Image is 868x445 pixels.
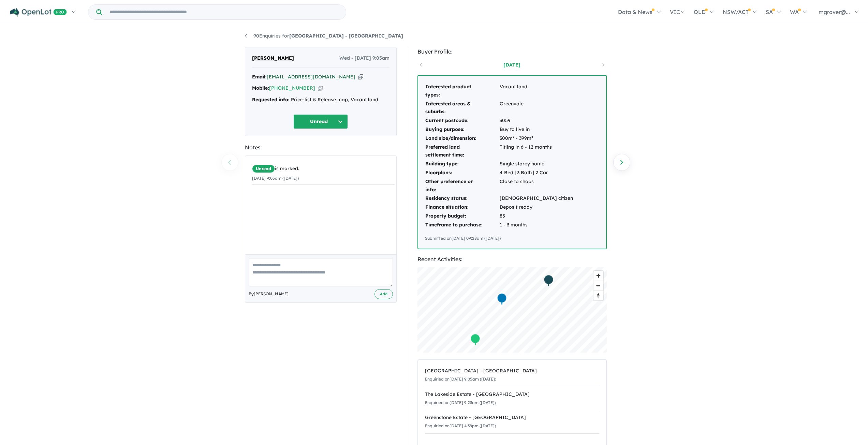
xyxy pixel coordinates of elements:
td: Finance situation: [425,203,499,212]
td: Other preference or info: [425,177,499,194]
td: Interested areas & suburbs: [425,100,499,117]
small: Enquiried on [DATE] 9:05am ([DATE]) [425,376,496,382]
nav: breadcrumb [245,32,623,40]
div: [GEOGRAPHIC_DATA] - [GEOGRAPHIC_DATA] [425,367,599,375]
td: 85 [499,212,573,221]
strong: [GEOGRAPHIC_DATA] - [GEOGRAPHIC_DATA] [289,33,403,39]
td: 4 Bed | 3 Bath | 2 Car [499,168,573,177]
td: Greenvale [499,100,573,117]
td: Deposit ready [499,203,573,212]
div: Notes: [245,143,397,152]
a: [GEOGRAPHIC_DATA] - [GEOGRAPHIC_DATA]Enquiried on[DATE] 9:05am ([DATE]) [425,364,599,387]
span: Wed - [DATE] 9:05am [339,54,389,62]
input: Try estate name, suburb, builder or developer [103,5,344,19]
span: Zoom out [593,281,603,291]
canvas: Map [417,267,607,353]
td: Titling in 6 - 12 months [499,143,573,160]
a: [EMAIL_ADDRESS][DOMAIN_NAME] [267,74,355,80]
td: Property budget: [425,212,499,221]
a: [PHONE_NUMBER] [269,85,315,91]
button: Unread [293,114,348,129]
td: Buying purpose: [425,125,499,134]
td: Floorplans: [425,168,499,177]
button: Reset bearing to north [593,291,603,300]
strong: Requested info: [252,97,290,103]
span: [PERSON_NAME] [252,54,294,62]
td: 300m² - 399m² [499,134,573,143]
a: Greenstone Estate - [GEOGRAPHIC_DATA]Enquiried on[DATE] 4:38pm ([DATE]) [425,410,599,434]
small: Enquiried on [DATE] 4:38pm ([DATE]) [425,423,496,428]
td: 3059 [499,116,573,125]
td: Buy to live in [499,125,573,134]
a: 90Enquiries for[GEOGRAPHIC_DATA] - [GEOGRAPHIC_DATA] [245,33,403,39]
small: Enquiried on [DATE] 9:23am ([DATE]) [425,400,496,405]
td: Vacant land [499,83,573,100]
button: Add [374,289,393,299]
img: Openlot PRO Logo White [10,8,67,17]
td: Current postcode: [425,116,499,125]
button: Copy [318,85,323,92]
button: Copy [358,73,363,80]
small: [DATE] 9:05am ([DATE]) [252,176,299,181]
td: Building type: [425,160,499,168]
div: is marked. [252,165,395,173]
strong: Email: [252,74,267,80]
td: Single storey home [499,160,573,168]
td: Interested product types: [425,83,499,100]
a: The Lakeside Estate - [GEOGRAPHIC_DATA]Enquiried on[DATE] 9:23am ([DATE]) [425,387,599,411]
td: Close to shops [499,177,573,194]
div: Greenstone Estate - [GEOGRAPHIC_DATA] [425,414,599,422]
div: Recent Activities: [417,255,607,264]
td: Land size/dimension: [425,134,499,143]
td: 1 - 3 months [499,221,573,229]
div: The Lakeside Estate - [GEOGRAPHIC_DATA] [425,390,599,399]
button: Zoom out [593,281,603,291]
td: Timeframe to purchase: [425,221,499,229]
div: Map marker [497,293,507,305]
button: Zoom in [593,271,603,281]
div: Submitted on [DATE] 09:28am ([DATE]) [425,235,599,242]
span: By [PERSON_NAME] [249,291,289,297]
div: Price-list & Release map, Vacant land [252,96,389,104]
td: [DEMOGRAPHIC_DATA] citizen [499,194,573,203]
td: Residency status: [425,194,499,203]
td: Preferred land settlement time: [425,143,499,160]
div: Map marker [543,274,554,287]
div: Buyer Profile: [417,47,607,56]
div: Map marker [470,333,480,346]
strong: Mobile: [252,85,269,91]
a: [DATE] [483,61,541,68]
span: Unread [252,165,275,173]
span: mgrover@... [819,9,850,15]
